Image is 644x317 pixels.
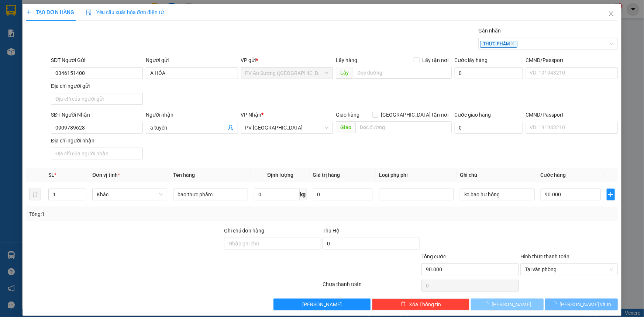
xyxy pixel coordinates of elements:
[313,172,340,178] span: Giá trị hàng
[420,56,452,64] span: Lấy tận nơi
[267,172,293,178] span: Định lượng
[92,172,120,178] span: Đơn vị tính
[607,192,614,197] span: plus
[511,42,514,46] span: close
[80,190,85,194] span: up
[455,57,488,63] label: Cước lấy hàng
[478,28,501,34] label: Gán nhãn
[353,67,452,79] input: Dọc đường
[336,112,359,118] span: Giao hàng
[241,112,262,118] span: VP Nhận
[322,280,421,293] div: Chưa thanh toán
[51,56,143,64] div: SĐT Người Gửi
[302,300,342,309] span: [PERSON_NAME]
[51,148,143,159] input: Địa chỉ của người nhận
[26,10,31,15] span: plus
[29,189,41,200] button: delete
[29,210,249,218] div: Tổng: 1
[51,111,143,119] div: SĐT Người Nhận
[228,125,234,131] span: user-add
[525,264,613,275] span: Tại văn phòng
[526,111,618,119] div: CMND/Passport
[146,111,238,119] div: Người nhận
[455,112,491,118] label: Cước giao hàng
[409,300,441,309] span: Xóa Thông tin
[51,137,143,145] div: Địa chỉ người nhận
[86,9,164,15] span: Yêu cầu xuất hóa đơn điện tử
[26,9,74,15] span: TẠO ĐƠN HÀNG
[224,238,321,249] input: Ghi chú đơn hàng
[241,56,333,64] div: VP gửi
[48,172,54,178] span: SL
[245,68,328,79] span: PV An Sương (Hàng Hóa)
[51,93,143,105] input: Địa chỉ của người gửi
[323,228,340,234] span: Thu Hộ
[608,11,614,17] span: close
[51,82,143,90] div: Địa chỉ người gửi
[401,302,406,307] span: delete
[78,189,86,194] span: Increase Value
[607,189,615,200] button: plus
[245,122,328,133] span: PV Tây Ninh
[552,302,560,307] span: loading
[545,299,618,310] button: [PERSON_NAME] và In
[421,254,446,259] span: Tổng cước
[457,168,538,182] th: Ghi chú
[480,41,517,48] span: THỰC PHẨM
[336,67,353,79] span: Lấy
[455,122,523,134] input: Cước giao hàng
[86,10,92,15] img: icon
[520,254,569,259] label: Hình thức thanh toán
[378,111,452,119] span: [GEOGRAPHIC_DATA] tận nơi
[173,172,195,178] span: Tên hàng
[471,299,544,310] button: [PERSON_NAME]
[372,299,469,310] button: deleteXóa Thông tin
[526,56,618,64] div: CMND/Passport
[601,4,621,24] button: Close
[173,189,248,200] input: VD: Bàn, Ghế
[541,172,566,178] span: Cước hàng
[355,121,452,133] input: Dọc đường
[273,299,371,310] button: [PERSON_NAME]
[97,189,163,200] span: Khác
[146,56,238,64] div: Người gửi
[609,267,614,272] span: close-circle
[80,195,85,200] span: down
[560,300,612,309] span: [PERSON_NAME] và In
[78,194,86,200] span: Decrease Value
[336,121,355,133] span: Giao
[376,168,457,182] th: Loại phụ phí
[313,189,373,200] input: 0
[492,300,531,309] span: [PERSON_NAME]
[300,189,307,200] span: kg
[336,57,357,63] span: Lấy hàng
[460,189,535,200] input: Ghi Chú
[483,302,492,307] span: loading
[224,228,265,234] label: Ghi chú đơn hàng
[455,67,523,79] input: Cước lấy hàng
